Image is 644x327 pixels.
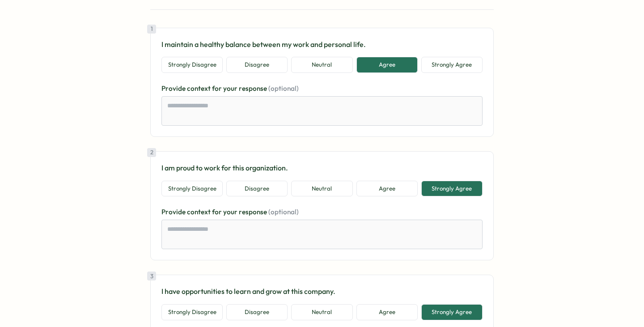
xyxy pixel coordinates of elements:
[421,57,483,73] button: Strongly Agree
[291,57,352,73] button: Neutral
[268,84,299,93] span: (optional)
[161,39,483,50] p: I maintain a healthy balance between my work and personal life.
[187,84,212,93] span: context
[161,57,223,73] button: Strongly Disagree
[147,272,156,280] div: 3
[161,181,223,197] button: Strongly Disagree
[223,84,239,93] span: your
[212,208,223,216] span: for
[161,162,483,174] p: I am proud to work for this organization.
[161,208,187,216] span: Provide
[356,181,418,197] button: Agree
[291,304,352,320] button: Neutral
[226,304,288,320] button: Disagree
[421,181,483,197] button: Strongly Agree
[147,25,156,34] div: 1
[161,84,187,93] span: Provide
[187,208,212,216] span: context
[161,304,223,320] button: Strongly Disagree
[239,208,268,216] span: response
[226,57,288,73] button: Disagree
[268,208,299,216] span: (optional)
[239,84,268,93] span: response
[161,286,483,297] p: I have opportunities to learn and grow at this company.
[356,304,418,320] button: Agree
[223,208,239,216] span: your
[212,84,223,93] span: for
[291,181,352,197] button: Neutral
[356,57,418,73] button: Agree
[226,181,288,197] button: Disagree
[421,304,483,320] button: Strongly Agree
[147,148,156,157] div: 2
